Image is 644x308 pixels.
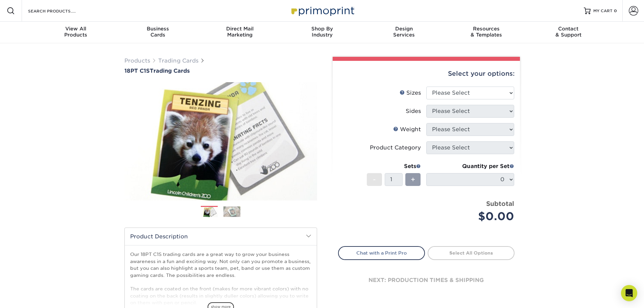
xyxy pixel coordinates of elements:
input: SEARCH PRODUCTS..... [27,7,93,15]
span: Business [117,26,199,32]
div: Industry [281,26,363,38]
div: Products [35,26,117,38]
strong: Subtotal [486,200,514,207]
img: Trading Cards 01 [201,206,218,218]
div: Select your options: [338,61,515,87]
div: Weight [393,125,421,134]
div: Product Category [370,144,421,152]
a: Products [124,57,150,64]
div: $0.00 [431,208,514,224]
span: Direct Mail [199,26,281,32]
span: 18PT C1S [124,68,150,74]
h1: Trading Cards [124,68,317,74]
span: Shop By [281,26,363,32]
span: Contact [527,26,610,32]
div: & Support [527,26,610,38]
div: Quantity per Set [426,162,514,170]
div: next: production times & shipping [338,260,515,301]
div: Sides [406,107,421,115]
span: MY CART [593,8,613,14]
a: Shop ByIndustry [281,22,363,43]
div: Sizes [400,89,421,97]
a: Trading Cards [158,57,198,64]
div: Services [363,26,445,38]
a: BusinessCards [117,22,199,43]
a: View AllProducts [35,22,117,43]
a: Contact& Support [527,22,610,43]
span: + [411,174,415,185]
img: Trading Cards 02 [223,206,240,217]
span: Resources [445,26,527,32]
div: & Templates [445,26,527,38]
div: Cards [117,26,199,38]
div: Open Intercom Messenger [621,285,637,301]
a: DesignServices [363,22,445,43]
p: Our 18PT C1S trading cards are a great way to grow your business awareness in a fun and exciting ... [130,251,311,306]
div: Marketing [199,26,281,38]
a: Select All Options [428,246,515,260]
a: Chat with a Print Pro [338,246,425,260]
span: Design [363,26,445,32]
span: 0 [614,8,617,13]
span: View All [35,26,117,32]
img: 18PT C1S 01 [124,75,317,208]
a: 18PT C1STrading Cards [124,68,317,74]
img: Primoprint [288,3,356,18]
a: Resources& Templates [445,22,527,43]
span: - [373,174,376,185]
div: Sets [367,162,421,170]
a: Direct MailMarketing [199,22,281,43]
h2: Product Description [125,228,317,245]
